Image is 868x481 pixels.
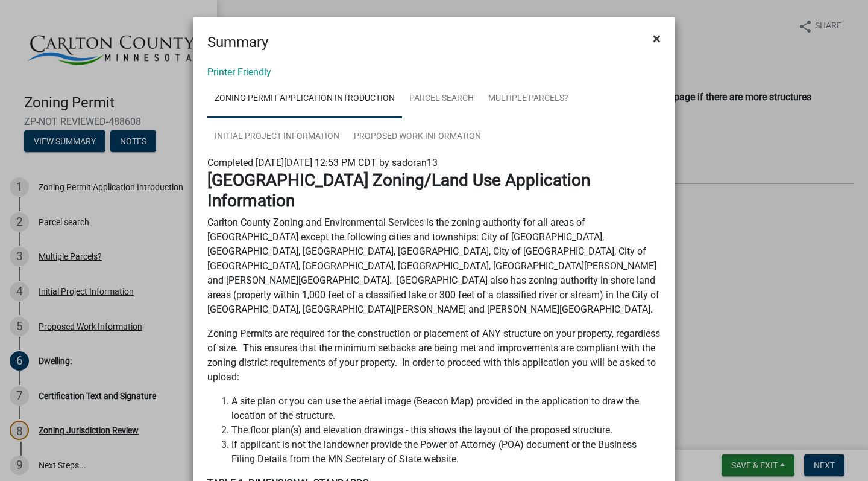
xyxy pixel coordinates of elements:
a: Initial Project Information [207,118,347,156]
button: Close [643,22,670,56]
strong: [GEOGRAPHIC_DATA] Zoning/Land Use Application Information [207,170,590,211]
span: Completed [DATE][DATE] 12:53 PM CDT by sadoran13 [207,157,438,168]
span: × [653,30,661,47]
li: A site plan or you can use the aerial image (Beacon Map) provided in the application to draw the ... [231,394,661,423]
p: Zoning Permits are required for the construction or placement of ANY structure on your property, ... [207,327,661,384]
li: The floor plan(s) and elevation drawings - this shows the layout of the proposed structure. [231,423,661,438]
li: If applicant is not the landowner provide the Power of Attorney (POA) document or the Business Fi... [231,438,661,467]
p: Carlton County Zoning and Environmental Services is the zoning authority for all areas of [GEOGRA... [207,215,661,317]
a: Proposed Work Information [347,118,488,156]
a: Zoning Permit Application Introduction [207,80,402,118]
a: Parcel search [402,80,481,118]
h4: Summary [207,31,268,53]
a: Printer Friendly [207,66,271,78]
a: Multiple Parcels? [481,80,576,118]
